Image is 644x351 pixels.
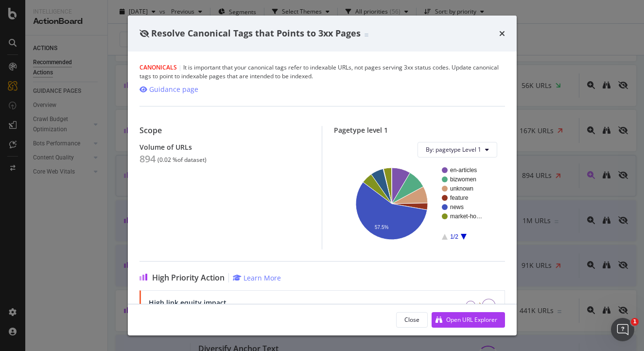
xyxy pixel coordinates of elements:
text: news [450,204,464,211]
div: Close [404,316,419,324]
iframe: Intercom live chat [611,318,634,341]
div: Volume of URLs [139,143,311,151]
text: feature [450,194,469,201]
img: DDxVyA23.png [466,298,496,323]
div: times [499,27,505,40]
div: Scope [139,126,311,135]
text: 57.5% [375,225,388,230]
text: 1/2 [450,233,458,240]
img: Equal [365,34,368,36]
div: Open URL Explorer [446,316,497,324]
svg: A chart. [342,165,493,242]
div: 894 [139,153,156,165]
button: By: pagetype Level 1 [418,142,497,158]
div: Learn More [244,273,281,282]
text: unknown [450,185,473,192]
div: Pagetype level 1 [334,126,505,134]
span: Canonicals [139,63,177,71]
text: en-articles [450,167,477,174]
div: eye-slash [139,30,149,37]
text: market-ho… [450,213,482,220]
span: Resolve Canonical Tags that Points to 3xx Pages [151,27,361,39]
div: modal [128,16,517,335]
div: High link equity impact [149,298,317,307]
span: 1 [631,318,639,326]
span: By: pagetype Level 1 [426,145,481,154]
span: | [178,63,182,71]
a: Guidance page [139,85,198,94]
button: Open URL Explorer [432,312,505,328]
text: bizwomen [450,176,476,183]
div: It is important that your canonical tags refer to indexable URLs, not pages serving 3xx status co... [139,63,505,81]
span: High Priority Action [152,273,225,282]
div: Guidance page [149,85,198,94]
a: Learn More [233,273,281,282]
button: Close [396,312,428,328]
div: ( 0.02 % of dataset ) [157,157,207,163]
